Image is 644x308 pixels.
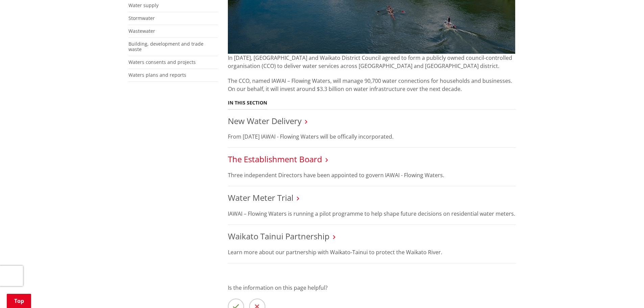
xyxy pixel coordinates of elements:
a: The Establishment Board [228,153,322,165]
a: Wastewater [128,28,155,34]
a: Water supply [128,2,159,8]
p: Is the information on this page helpful? [228,284,516,292]
p: In [DATE], [GEOGRAPHIC_DATA] and Waikato District Council agreed to form a publicly owned council... [228,54,516,70]
a: Waters plans and reports [128,72,186,78]
a: Waters consents and projects [128,59,196,65]
p: The CCO, named IAWAI – Flowing Waters, will manage 90,700 water connections for households and bu... [228,77,516,93]
a: Stormwater [128,15,155,21]
a: Top [7,294,31,308]
h5: In this section [228,100,267,106]
p: Learn more about our partnership with Waikato-Tainui to protect the Waikato River. [228,248,516,256]
a: Building, development and trade waste [128,41,204,53]
iframe: Messenger Launcher [613,280,637,304]
a: Waikato Tainui Partnership [228,231,330,242]
p: Three independent Directors have been appointed to govern IAWAI - Flowing Waters. [228,171,516,179]
p: IAWAI – Flowing Waters is running a pilot programme to help shape future decisions on residential... [228,210,516,218]
a: New Water Delivery [228,115,302,126]
a: Water Meter Trial [228,192,293,203]
p: From [DATE] IAWAI - Flowing Waters will be offically incorporated. [228,133,516,141]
